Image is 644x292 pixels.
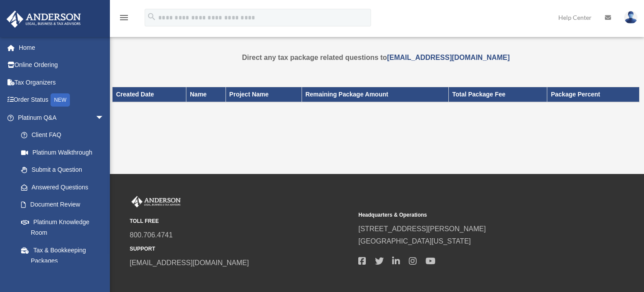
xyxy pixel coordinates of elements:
th: Created Date [113,87,186,102]
a: Platinum Walkthrough [12,144,117,161]
small: Headquarters & Operations [358,211,581,220]
a: [STREET_ADDRESS][PERSON_NAME] [358,225,486,233]
a: Document Review [12,196,117,214]
a: Submit a Question [12,161,117,179]
img: Anderson Advisors Platinum Portal [130,196,182,207]
div: NEW [51,93,70,107]
img: User Pic [624,11,637,24]
th: Package Percent [547,87,640,102]
a: Order StatusNEW [6,91,117,109]
a: Online Ordering [6,56,117,74]
small: SUPPORT [130,244,352,254]
a: Platinum Q&Aarrow_drop_down [6,109,117,126]
i: search [147,12,156,22]
a: [GEOGRAPHIC_DATA][US_STATE] [358,237,471,245]
strong: Direct any tax package related questions to [242,54,510,61]
th: Project Name [226,87,302,102]
a: menu [119,15,129,23]
img: Anderson Advisors Platinum Portal [4,11,84,28]
th: Total Package Fee [448,87,547,102]
span: arrow_drop_down [95,109,113,127]
a: Tax & Bookkeeping Packages [12,241,113,270]
th: Remaining Package Amount [302,87,448,102]
a: [EMAIL_ADDRESS][DOMAIN_NAME] [130,259,249,266]
a: Platinum Knowledge Room [12,213,117,241]
th: Name [186,87,226,102]
a: Home [6,39,117,56]
i: menu [119,12,129,23]
a: 800.706.4741 [130,231,173,239]
a: Tax Organizers [6,74,117,91]
small: TOLL FREE [130,217,352,226]
a: [EMAIL_ADDRESS][DOMAIN_NAME] [387,54,509,61]
a: Client FAQ [12,126,117,144]
a: Answered Questions [12,178,117,196]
